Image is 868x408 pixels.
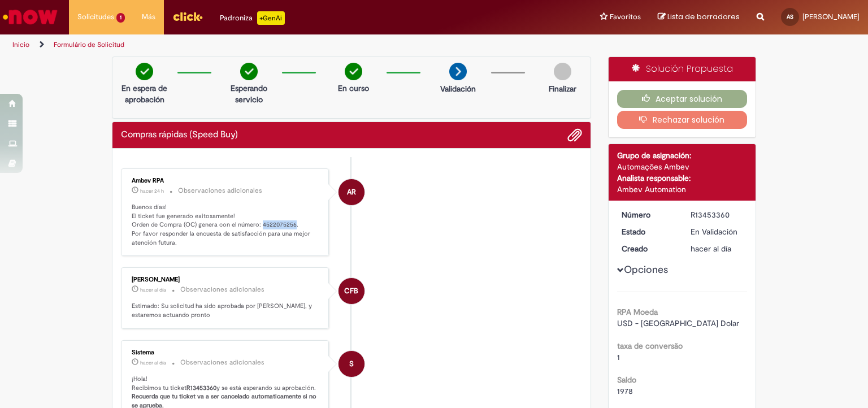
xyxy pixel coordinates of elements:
[140,287,166,293] time: 28/08/2025 07:47:07
[140,188,164,194] span: hacer 24 h
[617,150,748,161] div: Grupo de asignación:
[617,184,748,195] div: Ambev Automation
[220,11,285,25] div: Padroniza
[617,90,748,108] button: Aceptar solución
[54,40,124,49] a: Formulário de Solicitud
[117,83,172,105] p: En espera de aprobación
[344,277,358,305] span: CFB
[132,302,320,319] p: Estimado: Su solicitud ha sido aprobada por [PERSON_NAME], y estaremos actuando pronto
[610,11,641,23] span: Favoritos
[609,57,756,81] div: Solución Propuesta
[667,11,740,22] span: Lista de borradores
[613,226,683,237] dt: Estado
[132,276,320,283] div: [PERSON_NAME]
[116,13,125,23] span: 1
[617,111,748,129] button: Rechazar solución
[617,375,636,385] b: Saldo
[180,358,264,367] small: Observaciones adicionales
[186,384,216,392] b: R13453360
[617,352,620,362] span: 1
[554,63,571,80] img: img-circle-grey.png
[172,8,203,25] img: click_logo_yellow_360x200.png
[136,63,153,80] img: check-circle-green.png
[338,278,364,304] div: Carlos Fernando Betancourt Romero
[178,186,262,196] small: Observaciones adicionales
[347,179,356,206] span: AR
[617,386,633,396] span: 1978
[338,351,364,377] div: System
[240,63,258,80] img: check-circle-green.png
[1,6,59,28] img: ServiceNow
[257,11,285,25] p: +GenAi
[12,40,29,49] a: Inicio
[617,161,748,172] div: Automações Ambev
[613,209,683,220] dt: Número
[440,83,476,94] p: Validación
[140,188,164,194] time: 28/08/2025 08:39:32
[691,243,743,254] div: 27/08/2025 15:56:19
[140,359,166,366] time: 27/08/2025 15:56:34
[691,226,743,237] div: En Validación
[132,203,320,248] p: Buenos días! El ticket fue generado exitosamente! Orden de Compra (OC) genera con el número: 4522...
[8,34,570,55] ul: Rutas de acceso a la página
[132,349,320,356] div: Sistema
[802,12,860,21] span: [PERSON_NAME]
[142,11,155,23] span: Más
[787,13,793,20] span: AS
[691,244,731,254] span: hacer al día
[180,285,264,294] small: Observaciones adicionales
[617,307,658,317] b: RPA Moeda
[121,130,238,140] h2: Compras rápidas (Speed Buy) Historial de tickets
[613,243,683,254] dt: Creado
[132,177,320,184] div: Ambev RPA
[567,128,582,142] button: Agregar archivos adjuntos
[345,63,362,80] img: check-circle-green.png
[222,83,276,105] p: Esperando servicio
[349,350,354,377] span: S
[658,12,740,23] a: Lista de borradores
[617,318,739,328] span: USD - [GEOGRAPHIC_DATA] Dolar
[338,179,364,205] div: Ambev RPA
[617,172,748,184] div: Analista responsable:
[77,11,114,23] span: Solicitudes
[691,244,731,254] time: 27/08/2025 15:56:19
[140,359,166,366] span: hacer al día
[617,341,683,351] b: taxa de conversão
[691,209,743,220] div: R13453360
[549,83,576,94] p: Finalizar
[140,287,166,293] span: hacer al día
[338,83,369,94] p: En curso
[449,63,467,80] img: arrow-next.png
